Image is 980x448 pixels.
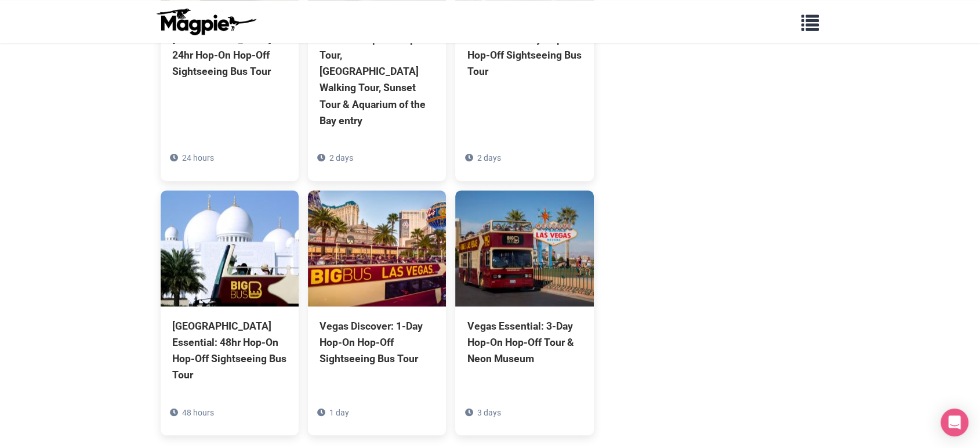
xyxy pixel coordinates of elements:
img: Abu Dhabi Essential: 48hr Hop-On Hop-Off Sightseeing Bus Tour [161,190,299,306]
a: Vegas Discover: 1-Day Hop-On Hop-Off Sightseeing Bus Tour 1 day [308,190,446,419]
img: logo-ab69f6fb50320c5b225c76a69d11143b.png [154,8,258,35]
img: Vegas Discover: 1-Day Hop-On Hop-Off Sightseeing Bus Tour [308,190,446,306]
div: San Francisco Explore: 48-Hour Hop-On Hop-Off Tour, [GEOGRAPHIC_DATA] Walking Tour, Sunset Tour &... [320,15,434,129]
span: 2 days [329,153,353,162]
div: [GEOGRAPHIC_DATA] Essential: 48hr Hop-On Hop-Off Sightseeing Bus Tour [172,318,287,384]
div: Discover [GEOGRAPHIC_DATA]: 24hr Hop-On Hop-Off Sightseeing Bus Tour [172,15,287,80]
span: 1 day [329,408,349,417]
div: Vegas Essential: 3-Day Hop-On Hop-Off Tour & Neon Museum [467,318,582,367]
a: [GEOGRAPHIC_DATA] Essential: 48hr Hop-On Hop-Off Sightseeing Bus Tour 48 hours [161,190,299,436]
div: Open Intercom Messenger [941,409,968,436]
a: Vegas Essential: 3-Day Hop-On Hop-Off Tour & Neon Museum 3 days [455,190,593,419]
div: Vegas Discover: 1-Day Hop-On Hop-Off Sightseeing Bus Tour [320,318,434,367]
span: 3 days [477,408,500,417]
span: 48 hours [182,408,214,417]
span: 24 hours [182,153,214,162]
span: 2 days [477,153,500,162]
img: Vegas Essential: 3-Day Hop-On Hop-Off Tour & Neon Museum [455,190,593,306]
div: [GEOGRAPHIC_DATA] Essential: 2-Day Hop-On Hop-Off Sightseeing Bus Tour [467,15,582,80]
